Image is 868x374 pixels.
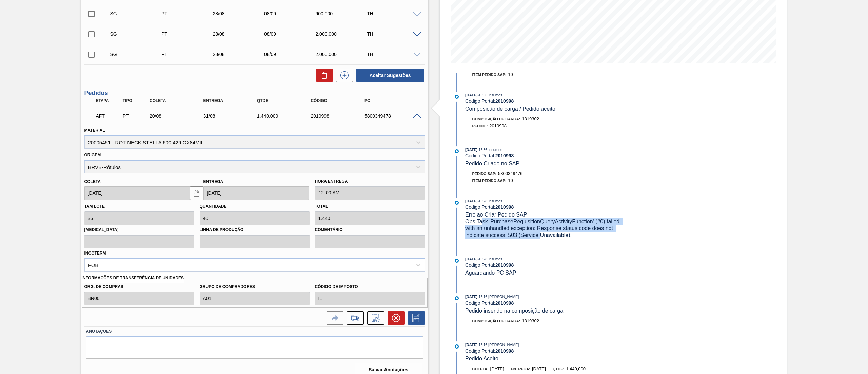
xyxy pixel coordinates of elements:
[309,113,370,119] div: 2010998
[472,172,497,176] span: Pedido SAP:
[315,176,425,186] label: Hora Entrega
[465,262,626,268] div: Código Portal:
[88,262,99,268] div: FOB
[465,257,477,261] span: [DATE]
[465,106,555,112] span: Composicão de carga / Pedido aceito
[309,98,370,103] div: Código
[465,295,477,299] span: [DATE]
[84,186,190,200] input: dd/mm/yyyy
[255,113,317,119] div: 1.440,000
[455,149,459,153] img: atual
[508,72,513,77] span: 10
[465,153,626,158] div: Código Portal:
[522,116,539,121] span: 1819302
[193,189,201,197] img: locked
[211,52,270,57] div: 28/08/2025
[465,356,498,361] span: Pedido Aceito
[498,171,522,176] span: 5800349476
[487,257,502,261] span: : Insumos
[203,186,309,200] input: dd/mm/yyyy
[84,179,101,184] label: Coleta
[465,343,477,347] span: [DATE]
[465,270,516,276] span: Aguardando PC SAP
[200,225,310,235] label: Linha de Produção
[200,282,310,292] label: Grupo de Compradores
[200,204,227,209] label: Quantidade
[465,98,626,104] div: Código Portal:
[211,31,270,37] div: 28/08/2025
[365,52,424,57] div: TH
[323,311,343,325] div: Ir para a Origem
[495,153,514,158] strong: 2010998
[465,199,477,203] span: [DATE]
[356,69,424,82] button: Aceitar Sugestões
[84,282,194,292] label: Org. de Compras
[201,113,263,119] div: 31/08/2025
[121,113,150,119] div: Pedido de Transferência
[84,153,101,157] label: Origem
[86,326,423,336] label: Anotações
[160,31,218,37] div: Pedido de Transferência
[472,124,488,128] span: Pedido :
[455,259,459,263] img: atual
[363,113,424,119] div: 5800349478
[490,366,504,371] span: [DATE]
[478,148,487,152] span: - 16:36
[94,109,123,124] div: Aguardando Fornecimento
[314,31,372,37] div: 2.000,000
[314,52,372,57] div: 2.000,000
[108,31,167,37] div: Sugestão Criada
[108,11,167,16] div: Sugestão Criada
[353,68,425,83] div: Aceitar Sugestões
[314,11,372,16] div: 900,000
[315,204,328,209] label: Total
[333,69,353,82] div: Nova sugestão
[487,295,519,299] span: : [PERSON_NAME]
[478,93,487,97] span: - 16:36
[472,367,489,371] span: Coleta:
[465,93,477,97] span: [DATE]
[465,300,626,306] div: Código Portal:
[201,98,263,103] div: Entrega
[487,343,519,347] span: : [PERSON_NAME]
[472,117,520,121] span: Composição de Carga :
[82,273,184,283] label: Informações de Transferência de Unidades
[487,148,502,152] span: : Insumos
[160,11,218,16] div: Pedido de Transferência
[465,348,626,354] div: Código Portal:
[495,98,514,104] strong: 2010998
[455,344,459,349] img: atual
[160,52,218,57] div: Pedido de Transferência
[148,98,209,103] div: Coleta
[508,178,513,183] span: 10
[315,282,425,292] label: Código de Imposto
[455,95,459,99] img: atual
[203,179,223,184] label: Entrega
[121,98,150,103] div: Tipo
[84,90,425,97] h3: Pedidos
[84,225,194,235] label: [MEDICAL_DATA]
[465,308,563,314] span: Pedido inserido na composição de carga
[553,367,564,371] span: Qtde:
[472,73,507,77] span: Item pedido SAP:
[405,311,425,325] div: Salvar Pedido
[363,98,424,103] div: PO
[489,123,507,128] span: 2010998
[478,199,487,203] span: - 16:28
[495,300,514,306] strong: 2010998
[315,225,425,235] label: Comentário
[478,295,487,299] span: - 16:16
[84,251,106,256] label: Incoterm
[364,311,384,325] div: Informar alteração no pedido
[478,257,487,261] span: - 16:28
[495,262,514,268] strong: 2010998
[465,161,519,166] span: Pedido Criado no SAP
[190,186,203,200] button: locked
[487,199,502,203] span: : Insumos
[522,318,539,323] span: 1819302
[262,31,321,37] div: 08/09/2025
[211,11,270,16] div: 28/08/2025
[365,31,424,37] div: TH
[511,367,530,371] span: Entrega:
[566,366,586,371] span: 1.440,000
